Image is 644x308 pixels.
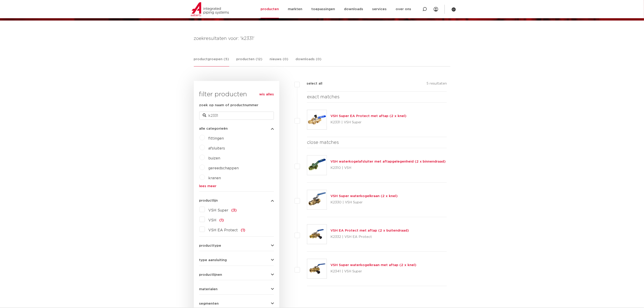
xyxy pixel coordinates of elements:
[199,184,274,188] a: lees meer
[330,268,416,275] p: K2341 | VSH Super
[199,302,219,305] span: segmenten
[199,90,274,99] h3: filter producten
[199,127,228,130] span: alle categorieën
[199,287,274,291] button: materialen
[209,166,239,170] a: gereedschappen
[426,81,447,88] p: 5 resultaten
[209,228,238,232] span: VSH EA Protect
[194,35,450,42] h4: zoekresultaten voor: 'k2331'
[209,209,229,212] span: VSH Super
[199,127,274,130] button: alle categorieën
[330,233,409,241] p: K2332 | VSH EA Protect
[307,225,327,244] img: Thumbnail for VSH EA Protect met aftap (2 x buitendraad)
[199,244,274,247] button: producttype
[194,57,229,67] a: productgroepen (5)
[199,199,274,202] button: productlijn
[199,103,259,108] label: zoek op naam of productnummer
[270,57,289,66] a: nieuws (0)
[209,147,225,150] a: afsluiters
[330,229,409,232] a: VSH EA Protect met aftap (2 x buitendraad)
[199,287,218,291] span: materialen
[199,112,274,120] input: zoeken
[209,218,217,222] span: VSH
[300,81,322,86] label: select all
[330,263,416,267] a: VSH Super waterkogelkraan met aftap (2 x knel)
[307,110,327,129] img: Thumbnail for VSH Super EA Protect met aftap (2 x knel)
[209,137,224,140] a: fittingen
[307,156,327,175] img: Thumbnail for VSH waterkogelafsluiter met aftapgelegenheid (2 x binnendraad)
[199,302,274,305] button: segmenten
[330,114,406,118] a: VSH Super EA Protect met aftap (2 x knel)
[330,199,398,206] p: K2330 | VSH Super
[199,244,221,247] span: producttype
[307,139,447,146] h4: close matches
[199,258,274,262] button: type aansluiting
[259,92,274,97] a: wis alles
[199,199,218,202] span: productlijn
[209,156,220,160] a: buizen
[330,160,446,163] a: VSH waterkogelafsluiter met aftapgelegenheid (2 x binnendraad)
[231,209,237,212] span: (3)
[209,176,221,180] a: kranen
[330,119,406,126] p: K2331 | VSH Super
[307,190,327,209] img: Thumbnail for VSH Super waterkogelkraan (2 x knel)
[307,93,447,101] h4: exact matches
[307,259,327,278] img: Thumbnail for VSH Super waterkogelkraan met aftap (2 x knel)
[236,57,263,66] a: producten (12)
[199,273,274,276] button: productlijnen
[220,218,224,222] span: (1)
[330,164,446,172] p: K2310 | VSH
[199,258,227,262] span: type aansluiting
[241,228,245,232] span: (1)
[330,194,398,198] a: VSH Super waterkogelkraan (2 x knel)
[199,273,222,276] span: productlijnen
[296,57,322,66] a: downloads (0)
